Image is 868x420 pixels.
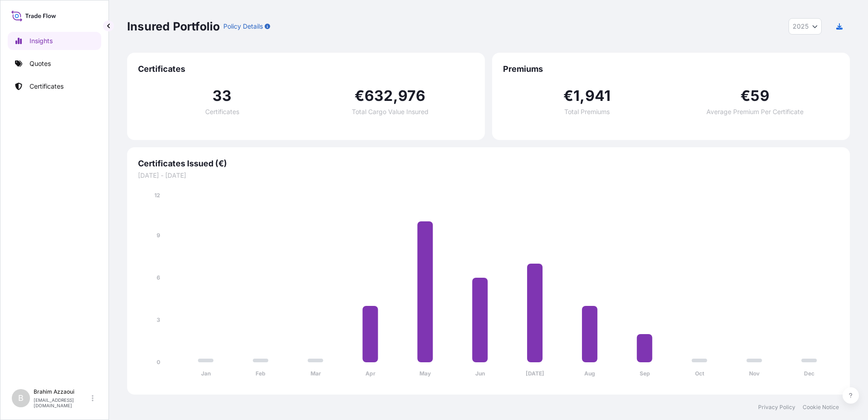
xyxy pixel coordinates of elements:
[503,64,839,75] span: Premiums
[127,19,220,34] p: Insured Portfolio
[365,89,393,103] span: 632
[223,22,263,31] p: Policy Details
[365,370,375,377] tspan: Apr
[793,22,809,31] span: 2025
[154,192,160,199] tspan: 12
[789,18,822,35] button: Year Selector
[8,55,101,73] a: Quotes
[212,89,232,103] span: 33
[526,370,544,377] tspan: [DATE]
[352,109,429,115] span: Total Cargo Value Insured
[563,89,573,103] span: €
[750,89,769,103] span: 59
[740,89,750,103] span: €
[573,89,580,103] span: 1
[18,394,24,403] span: B
[419,370,431,377] tspan: May
[201,370,211,377] tspan: Jan
[584,370,595,377] tspan: Aug
[157,316,160,323] tspan: 3
[803,404,839,411] a: Cookie Notice
[157,274,160,281] tspan: 6
[30,82,64,91] p: Certificates
[564,109,610,115] span: Total Premiums
[640,370,650,377] tspan: Sep
[749,370,760,377] tspan: Nov
[355,89,365,103] span: €
[585,89,611,103] span: 941
[138,158,839,169] span: Certificates Issued (€)
[398,89,426,103] span: 976
[30,59,51,68] p: Quotes
[205,109,239,115] span: Certificates
[695,370,705,377] tspan: Oct
[256,370,266,377] tspan: Feb
[138,171,839,180] span: [DATE] - [DATE]
[393,89,398,103] span: ,
[157,359,160,365] tspan: 0
[475,370,485,377] tspan: Jun
[311,370,321,377] tspan: Mar
[580,89,585,103] span: ,
[8,77,101,95] a: Certificates
[758,404,795,411] a: Privacy Policy
[8,32,101,50] a: Insights
[706,109,804,115] span: Average Premium Per Certificate
[157,232,160,239] tspan: 9
[34,388,90,395] p: Brahim Azzaoui
[804,370,814,377] tspan: Dec
[30,36,53,45] p: Insights
[138,64,474,75] span: Certificates
[34,397,90,408] p: [EMAIL_ADDRESS][DOMAIN_NAME]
